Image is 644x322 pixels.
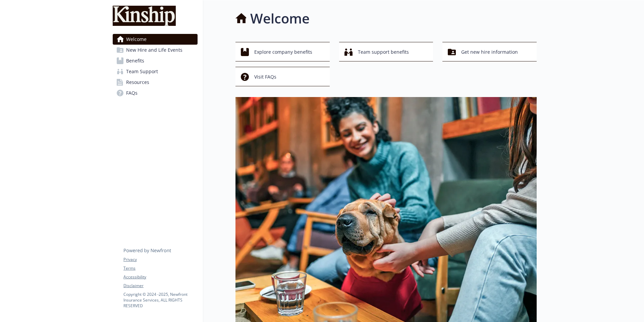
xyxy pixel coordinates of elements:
span: Get new hire information [461,46,518,58]
span: Team Support [126,66,158,77]
button: Team support benefits [339,42,433,61]
button: Get new hire information [442,42,537,61]
span: FAQs [126,88,138,98]
a: Terms [123,265,197,271]
h1: Welcome [250,8,310,29]
a: Benefits [113,55,198,66]
a: Team Support [113,66,198,77]
button: Visit FAQs [235,67,330,86]
a: Welcome [113,34,198,45]
a: Privacy [123,257,197,263]
span: Welcome [126,34,147,45]
a: Disclaimer [123,283,197,289]
span: Explore company benefits [254,46,312,58]
a: FAQs [113,88,198,98]
span: New Hire and Life Events [126,45,182,55]
span: Visit FAQs [254,71,276,83]
span: Benefits [126,55,144,66]
p: Copyright © 2024 - 2025 , Newfront Insurance Services, ALL RIGHTS RESERVED [123,291,197,309]
span: Team support benefits [358,46,409,58]
a: New Hire and Life Events [113,45,198,55]
a: Resources [113,77,198,88]
span: Resources [126,77,149,88]
button: Explore company benefits [235,42,330,61]
a: Accessibility [123,274,197,280]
